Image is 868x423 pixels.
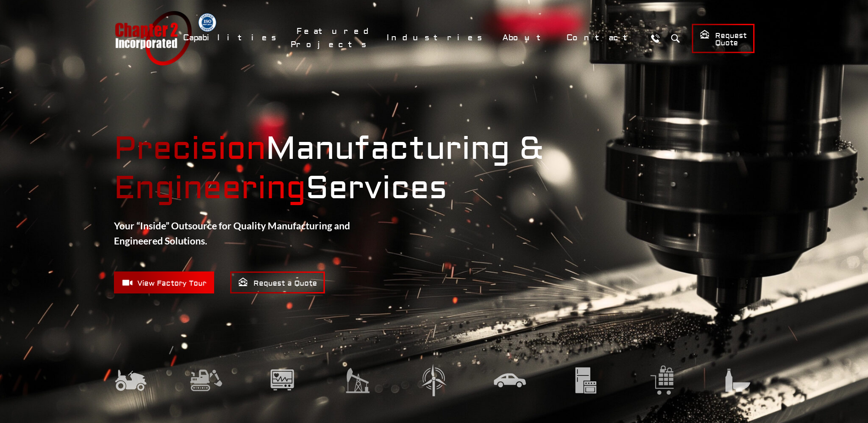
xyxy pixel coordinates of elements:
[114,130,755,208] strong: Manufacturing & Services
[177,28,286,48] a: Capabilities
[561,28,642,48] a: Contact
[238,277,317,288] span: Request a Quote
[122,277,206,288] span: View Factory Tour
[291,22,376,54] a: Featured Projects
[114,130,266,168] mark: Precision
[114,169,306,208] mark: Engineering
[114,220,350,247] strong: Your “Inside” Outsource for Quality Manufacturing and Engineered Solutions.
[700,29,747,48] span: Request Quote
[230,271,325,293] a: Request a Quote
[381,28,492,48] a: Industries
[667,30,684,47] button: Search
[496,28,556,48] a: About
[114,11,192,65] a: Chapter 2 Incorporated
[114,271,214,293] a: View Factory Tour
[647,30,664,47] a: Call Us
[692,24,755,53] a: Request Quote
